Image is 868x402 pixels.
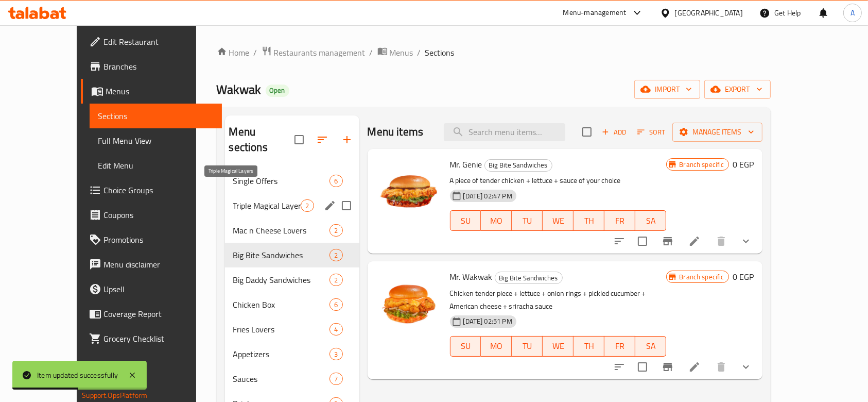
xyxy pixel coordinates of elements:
div: Chicken Box6 [225,292,359,317]
div: Open [266,85,289,97]
li: / [418,46,421,59]
a: Promotions [81,227,222,252]
div: items [329,249,342,261]
button: TH [574,336,604,357]
span: A [850,7,855,19]
span: 3 [330,349,342,359]
button: delete [709,355,734,379]
span: Fries Lovers [233,323,330,336]
span: Sections [425,46,455,59]
button: MO [481,336,512,357]
span: Sauces [233,373,330,385]
span: Select section [576,121,598,143]
button: Manage items [672,123,762,142]
a: Branches [81,54,222,79]
button: FR [604,210,635,231]
a: Grocery Checklist [81,326,222,351]
a: Restaurants management [262,46,366,59]
h2: Menu items [368,124,424,140]
span: Restaurants management [274,46,366,59]
span: Sort sections [310,127,335,152]
a: Edit menu item [688,235,701,247]
span: WE [547,213,569,228]
p: A piece of tender chicken + lettuce + sauce of your choice [450,174,667,187]
div: Item updated successfully [37,370,118,381]
button: FR [604,336,635,357]
a: Choice Groups [81,178,222,203]
button: MO [481,210,512,231]
span: Coverage Report [103,308,214,320]
span: Select all sections [288,129,310,150]
input: search [444,123,565,141]
span: Sort items [631,124,672,140]
span: Grocery Checklist [103,332,214,345]
span: Chicken Box [233,298,330,311]
div: items [329,373,342,385]
nav: breadcrumb [217,46,771,59]
span: Triple Magical Layers [233,199,301,212]
button: SA [635,210,666,231]
button: TH [574,210,604,231]
button: import [634,80,700,99]
div: Sauces7 [225,366,359,391]
a: Full Menu View [90,128,222,153]
span: TU [516,339,539,354]
span: SU [455,339,477,354]
h6: 0 EGP [733,270,754,284]
span: 2 [301,201,313,211]
a: Menu disclaimer [81,252,222,277]
span: Menus [106,85,214,97]
div: items [329,323,342,336]
span: Big Bite Sandwiches [233,249,330,261]
div: Mac n Cheese Lovers2 [225,218,359,243]
div: items [329,175,342,187]
div: items [329,274,342,286]
button: WE [543,336,574,357]
button: show more [734,355,758,379]
span: Edit Restaurant [103,36,214,48]
a: Edit Restaurant [81,29,222,54]
button: Branch-specific-item [655,229,680,254]
span: TH [578,339,600,354]
span: FR [609,339,631,354]
span: [DATE] 02:47 PM [459,191,516,201]
div: Big Bite Sandwiches [495,272,563,284]
div: items [329,298,342,311]
button: SU [450,210,481,231]
span: TU [516,213,539,228]
button: delete [709,229,734,254]
span: Appetizers [233,348,330,360]
button: SU [450,336,481,357]
button: Sort [635,124,668,140]
button: Branch-specific-item [655,355,680,379]
button: TU [512,336,543,357]
button: edit [322,198,338,213]
span: TH [578,213,600,228]
button: sort-choices [607,355,632,379]
span: SU [455,213,477,228]
a: Upsell [81,277,222,301]
span: 2 [330,250,342,260]
div: items [301,199,314,212]
span: Menu disclaimer [103,258,214,271]
span: MO [485,213,508,228]
div: items [329,224,342,237]
svg: Show Choices [740,235,752,247]
a: Sections [90,104,222,128]
span: Branch specific [675,160,728,170]
div: Big Daddy Sandwiches2 [225,267,359,292]
div: Fries Lovers4 [225,317,359,342]
span: Big Daddy Sandwiches [233,274,330,286]
div: items [329,348,342,360]
span: Open [266,86,289,95]
div: Single Offers6 [225,169,359,193]
span: Add [600,126,628,138]
span: export [713,83,762,96]
div: [GEOGRAPHIC_DATA] [675,7,743,19]
span: FR [609,213,631,228]
span: Upsell [103,283,214,295]
span: 4 [330,325,342,334]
